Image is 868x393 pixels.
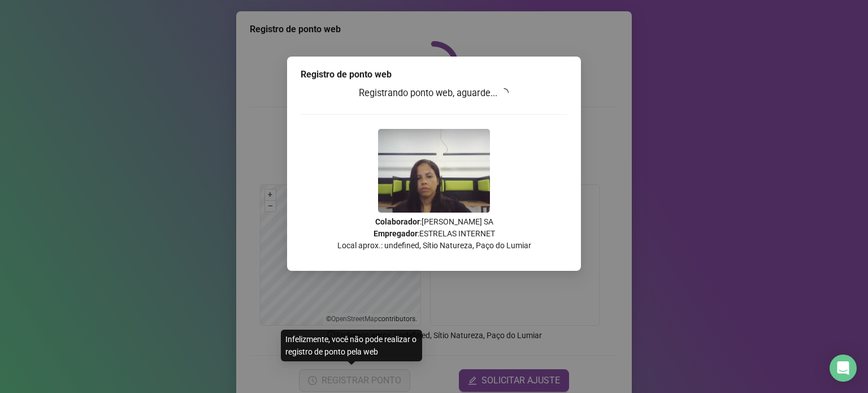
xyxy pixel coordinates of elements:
[301,86,567,101] h3: Registrando ponto web, aguarde...
[281,330,422,361] div: Infelizmente, você não pode realizar o registro de ponto pela web
[378,129,490,213] img: 2Q==
[500,88,510,98] span: loading
[830,355,857,382] div: Open Intercom Messenger
[301,68,567,81] div: Registro de ponto web
[374,229,418,238] strong: Empregador
[301,216,567,252] p: : [PERSON_NAME] SA : ESTRELAS INTERNET Local aprox.: undefined, Sítio Natureza, Paço do Lumiar
[375,217,420,226] strong: Colaborador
